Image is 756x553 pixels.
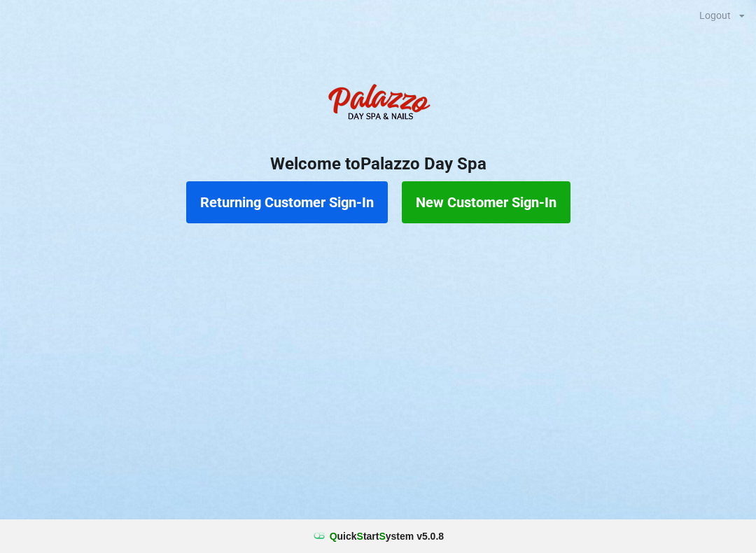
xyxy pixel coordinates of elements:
[186,181,388,223] button: Returning Customer Sign-In
[402,181,570,223] button: New Customer Sign-In
[330,531,337,542] span: Q
[379,531,385,542] span: S
[699,10,731,20] div: Logout
[322,76,434,132] img: PalazzoDaySpaNails-Logo.png
[357,531,363,542] span: S
[312,529,326,543] img: favicon.ico
[330,529,444,543] b: uick tart ystem v 5.0.8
